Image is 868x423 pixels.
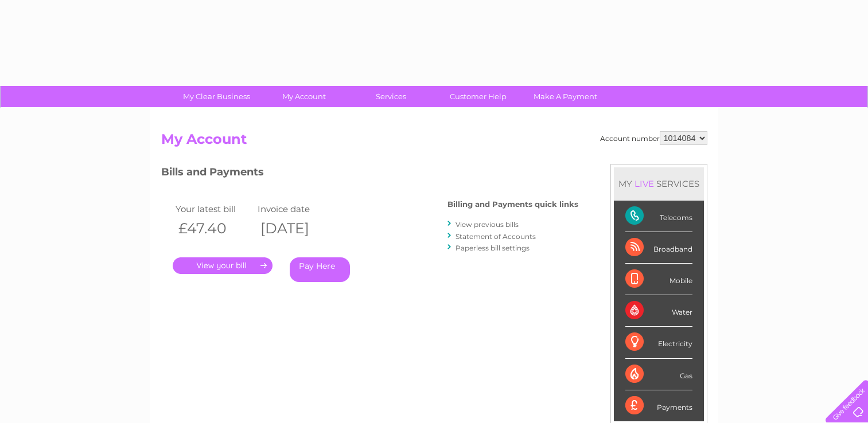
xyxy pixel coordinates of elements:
[256,86,351,107] a: My Account
[625,201,692,232] div: Telecoms
[456,244,530,252] a: Paperless bill settings
[173,201,255,217] td: Your latest bill
[173,257,273,274] a: .
[625,390,692,421] div: Payments
[625,327,692,358] div: Electricity
[255,201,337,217] td: Invoice date
[625,264,692,295] div: Mobile
[600,131,707,145] div: Account number
[169,86,264,107] a: My Clear Business
[625,359,692,390] div: Gas
[161,164,578,184] h3: Bills and Payments
[431,86,526,107] a: Customer Help
[161,131,707,153] h2: My Account
[344,86,438,107] a: Services
[173,217,255,240] th: £47.40
[625,295,692,327] div: Water
[255,217,337,240] th: [DATE]
[518,86,613,107] a: Make A Payment
[447,200,578,209] h4: Billing and Payments quick links
[456,232,536,241] a: Statement of Accounts
[290,257,350,282] a: Pay Here
[614,167,704,200] div: MY SERVICES
[625,232,692,264] div: Broadband
[632,178,656,189] div: LIVE
[456,220,519,229] a: View previous bills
